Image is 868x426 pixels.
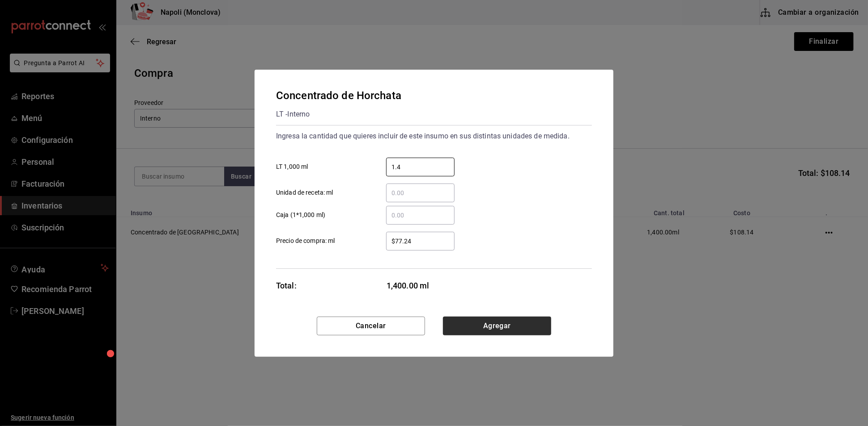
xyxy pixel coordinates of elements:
[386,188,455,198] input: Unidad de receta: ml
[386,162,455,172] input: LT 1,000 ml
[276,188,333,197] span: Unidad de receta: ml
[276,280,297,292] div: Total:
[387,280,455,292] span: 1,400.00 ml
[276,129,592,143] div: Ingresa la cantidad que quieres incluir de este insumo en sus distintas unidades de medida.
[443,317,551,335] button: Agregar
[386,210,455,221] input: Caja (1*1,000 ml)
[386,236,455,246] input: Precio de compra: ml
[276,210,325,220] span: Caja (1*1,000 ml)
[276,236,335,246] span: Precio de compra: ml
[317,317,425,335] button: Cancelar
[276,107,401,121] div: LT - Interno
[276,88,401,104] div: Concentrado de Horchata
[276,162,308,171] span: LT 1,000 ml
